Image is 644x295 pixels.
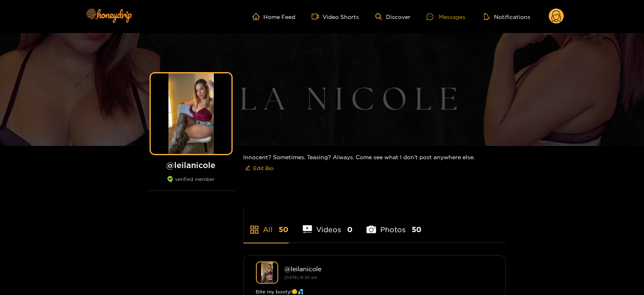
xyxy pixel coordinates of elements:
a: Home Feed [252,13,296,20]
li: All [244,206,289,243]
a: Discover [375,13,411,20]
li: Videos [303,206,353,243]
button: Notifications [481,12,533,21]
div: verified member [147,176,236,191]
button: editEdit Bio [244,162,275,175]
li: Photos [367,206,421,243]
a: Video Shorts [312,13,359,20]
span: 0 [347,224,352,235]
span: Edit Bio [254,164,274,172]
span: 50 [412,224,421,235]
span: home [252,13,264,20]
div: Messages [427,12,465,21]
div: @ leilanicole [285,265,493,272]
span: 50 [279,224,289,235]
span: video-camera [312,13,323,20]
h1: @ leilanicole [147,160,236,170]
img: leilanicole [256,262,278,284]
span: appstore [250,225,259,235]
span: edit [245,165,250,171]
small: [DATE] 10:30 am [285,275,317,280]
div: Innocent? Sometimes. Teasing? Always. Come see what I don’t post anywhere else. [244,146,506,181]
